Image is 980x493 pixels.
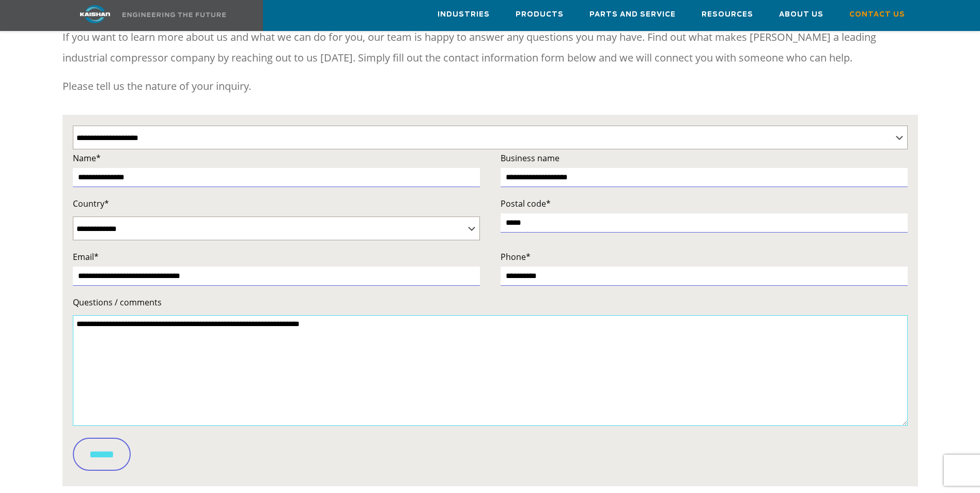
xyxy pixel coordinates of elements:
label: Name* [73,151,480,165]
span: Contact Us [849,9,905,21]
span: Products [516,9,564,21]
a: Contact Us [849,1,905,28]
span: Resources [702,9,753,21]
label: Postal code* [501,196,908,211]
span: Industries [438,9,490,21]
label: Country* [73,196,480,211]
label: Phone* [501,250,908,264]
p: If you want to learn more about us and what we can do for you, our team is happy to answer any qu... [63,27,918,68]
span: About Us [779,9,823,21]
label: Business name [501,151,908,165]
img: Engineering the future [122,12,226,17]
span: Parts and Service [589,9,676,21]
a: Products [516,1,564,28]
a: Resources [702,1,753,28]
a: Industries [438,1,490,28]
a: About Us [779,1,823,28]
form: Contact form [73,151,908,479]
label: Email* [73,250,480,264]
a: Parts and Service [589,1,676,28]
img: kaishan logo [56,5,134,23]
p: Please tell us the nature of your inquiry. [63,76,918,97]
